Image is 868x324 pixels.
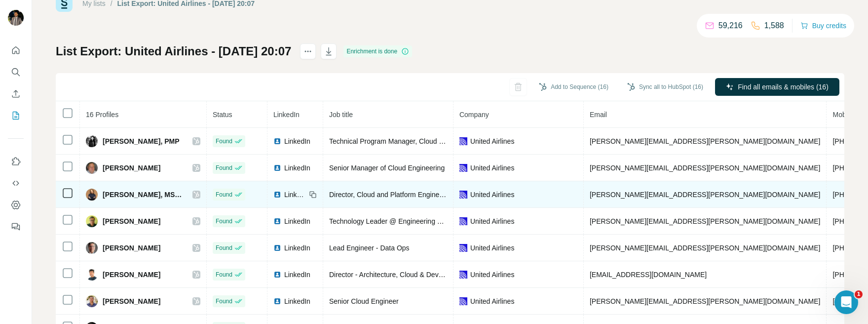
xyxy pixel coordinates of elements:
[329,111,353,119] span: Job title
[459,164,467,172] img: company-logo
[8,63,24,81] button: Search
[532,80,615,94] button: Add to Sequence (16)
[86,215,98,227] img: Avatar
[738,82,829,92] span: Find all emails & mobiles (16)
[459,217,467,225] img: company-logo
[470,163,515,173] span: United Airlines
[56,43,291,59] h1: List Export: United Airlines - [DATE] 20:07
[459,244,467,252] img: company-logo
[284,136,310,146] span: LinkedIn
[103,136,180,146] span: [PERSON_NAME], PMP
[470,270,515,280] span: United Airlines
[273,111,300,119] span: LinkedIn
[329,271,451,279] span: Director - Architecture, Cloud & DevOps
[590,164,821,172] span: [PERSON_NAME][EMAIL_ADDRESS][PERSON_NAME][DOMAIN_NAME]
[329,217,481,225] span: Technology Leader @ Engineering and CloudOps
[329,244,410,252] span: Lead Engineer - Data Ops
[273,271,281,279] img: LinkedIn logo
[459,271,467,279] img: company-logo
[300,43,316,59] button: actions
[103,296,160,306] span: [PERSON_NAME]
[832,111,853,119] span: Mobile
[216,217,232,226] span: Found
[459,297,467,305] img: company-logo
[213,111,232,119] span: Status
[284,243,310,253] span: LinkedIn
[284,216,310,226] span: LinkedIn
[103,163,160,173] span: [PERSON_NAME]
[8,107,24,124] button: My lists
[273,191,281,199] img: LinkedIn logo
[590,271,707,279] span: [EMAIL_ADDRESS][DOMAIN_NAME]
[273,297,281,305] img: LinkedIn logo
[459,111,489,119] span: Company
[8,196,24,214] button: Dashboard
[103,216,160,226] span: [PERSON_NAME]
[273,164,281,172] img: LinkedIn logo
[86,242,98,254] img: Avatar
[8,41,24,59] button: Quick start
[715,78,839,96] button: Find all emails & mobiles (16)
[590,137,821,145] span: [PERSON_NAME][EMAIL_ADDRESS][PERSON_NAME][DOMAIN_NAME]
[470,216,515,226] span: United Airlines
[590,217,821,225] span: [PERSON_NAME][EMAIL_ADDRESS][PERSON_NAME][DOMAIN_NAME]
[284,270,310,280] span: LinkedIn
[284,163,310,173] span: LinkedIn
[216,163,232,172] span: Found
[86,162,98,174] img: Avatar
[216,137,232,146] span: Found
[470,243,515,253] span: United Airlines
[86,269,98,281] img: Avatar
[8,85,24,103] button: Enrich CSV
[86,295,98,307] img: Avatar
[273,137,281,145] img: LinkedIn logo
[216,243,232,252] span: Found
[103,270,160,280] span: [PERSON_NAME]
[216,297,232,306] span: Found
[103,243,160,253] span: [PERSON_NAME]
[459,191,467,199] img: company-logo
[8,218,24,236] button: Feedback
[329,164,445,172] span: Senior Manager of Cloud Engineering
[8,153,24,170] button: Use Surfe on LinkedIn
[8,174,24,192] button: Use Surfe API
[590,191,821,199] span: [PERSON_NAME][EMAIL_ADDRESS][PERSON_NAME][DOMAIN_NAME]
[273,217,281,225] img: LinkedIn logo
[86,189,98,201] img: Avatar
[764,20,784,32] p: 1,588
[800,19,846,33] button: Buy credits
[284,296,310,306] span: LinkedIn
[329,191,454,199] span: Director, Cloud and Platform Engineering
[103,190,183,200] span: [PERSON_NAME], MS, MBA
[590,111,607,119] span: Email
[216,190,232,199] span: Found
[470,190,515,200] span: United Airlines
[834,290,858,314] iframe: Intercom live chat
[86,135,98,147] img: Avatar
[216,270,232,279] span: Found
[343,45,412,57] div: Enrichment is done
[470,296,515,306] span: United Airlines
[329,297,399,305] span: Senior Cloud Engineer
[329,137,488,145] span: Technical Program Manager, Cloud Infra & Services
[590,244,821,252] span: [PERSON_NAME][EMAIL_ADDRESS][PERSON_NAME][DOMAIN_NAME]
[273,244,281,252] img: LinkedIn logo
[86,111,118,119] span: 16 Profiles
[620,80,710,94] button: Sync all to HubSpot (16)
[590,297,821,305] span: [PERSON_NAME][EMAIL_ADDRESS][PERSON_NAME][DOMAIN_NAME]
[470,136,515,146] span: United Airlines
[8,10,24,26] img: Avatar
[855,290,863,298] span: 1
[718,20,743,32] p: 59,216
[284,190,306,200] span: LinkedIn
[459,137,467,145] img: company-logo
